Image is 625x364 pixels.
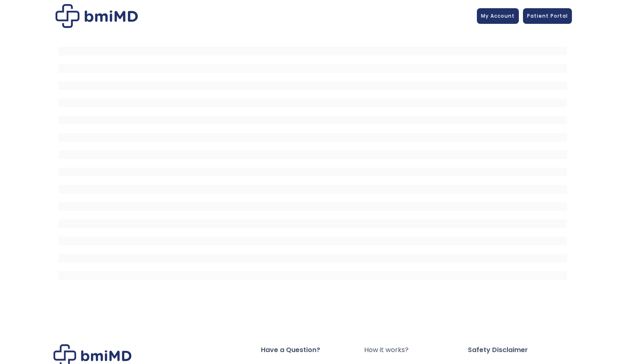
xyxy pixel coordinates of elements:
[364,344,468,356] a: How it works?
[481,12,515,19] span: My Account
[261,344,365,356] span: Have a Question?
[477,8,519,24] a: My Account
[56,4,138,28] img: Patient Messaging Portal
[468,344,572,356] span: Safety Disclaimer
[527,12,568,19] span: Patient Portal
[523,8,572,24] a: Patient Portal
[58,38,567,285] iframe: MDI Patient Messaging Portal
